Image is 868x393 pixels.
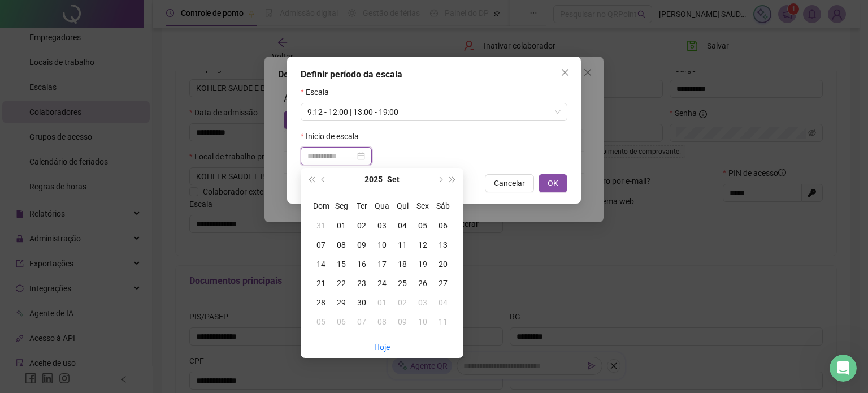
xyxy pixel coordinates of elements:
[372,274,392,293] td: 2025-09-24
[413,239,433,251] div: 12
[372,254,392,274] td: 2025-09-17
[392,216,413,235] td: 2025-09-04
[351,312,372,331] td: 2025-10-07
[446,168,459,191] button: super-next-year
[351,216,372,235] td: 2025-09-02
[351,296,372,309] div: 30
[331,216,351,235] td: 2025-09-01
[372,235,392,254] td: 2025-09-10
[372,239,392,251] div: 10
[413,258,433,270] div: 19
[485,174,534,192] button: Cancelar
[311,293,331,312] td: 2025-09-28
[392,196,413,216] th: Qui
[331,219,351,232] div: 01
[830,355,857,382] iframe: Intercom live chat
[307,103,561,120] span: 9:12 - 12:00 | 13:00 - 19:00
[331,274,351,293] td: 2025-09-22
[311,296,331,309] div: 28
[556,63,574,81] button: Close
[374,343,390,352] a: Hoje
[351,274,372,293] td: 2025-09-23
[351,219,372,232] div: 02
[331,239,351,251] div: 08
[548,177,558,189] span: OK
[311,219,331,232] div: 31
[311,235,331,254] td: 2025-09-07
[433,239,453,251] div: 13
[413,196,433,216] th: Sex
[433,219,453,232] div: 06
[331,254,351,274] td: 2025-09-15
[331,293,351,312] td: 2025-09-29
[392,235,413,254] td: 2025-09-11
[331,235,351,254] td: 2025-09-08
[351,239,372,251] div: 09
[372,216,392,235] td: 2025-09-03
[539,174,567,192] button: OK
[433,216,453,235] td: 2025-09-06
[433,274,453,293] td: 2025-09-27
[433,196,453,216] th: Sáb
[311,277,331,290] div: 21
[331,196,351,216] th: Seg
[413,216,433,235] td: 2025-09-05
[413,274,433,293] td: 2025-09-26
[372,293,392,312] td: 2025-10-01
[351,293,372,312] td: 2025-09-30
[372,312,392,331] td: 2025-10-08
[318,168,330,191] button: prev-year
[392,277,413,290] div: 25
[392,258,413,270] div: 18
[364,168,383,191] button: year panel
[372,196,392,216] th: Qua
[351,277,372,290] div: 23
[413,219,433,232] div: 05
[433,258,453,270] div: 20
[413,296,433,309] div: 03
[433,235,453,254] td: 2025-09-13
[372,277,392,290] div: 24
[392,296,413,309] div: 02
[311,258,331,270] div: 14
[392,219,413,232] div: 04
[372,296,392,309] div: 01
[372,316,392,328] div: 08
[433,316,453,328] div: 11
[351,196,372,216] th: Ter
[387,168,400,191] button: month panel
[372,258,392,270] div: 17
[433,254,453,274] td: 2025-09-20
[392,239,413,251] div: 11
[413,254,433,274] td: 2025-09-19
[331,258,351,270] div: 15
[392,254,413,274] td: 2025-09-18
[331,312,351,331] td: 2025-10-06
[311,312,331,331] td: 2025-10-05
[311,216,331,235] td: 2025-08-31
[561,68,570,77] span: close
[311,274,331,293] td: 2025-09-21
[331,277,351,290] div: 22
[305,168,318,191] button: super-prev-year
[351,254,372,274] td: 2025-09-16
[413,316,433,328] div: 10
[301,68,567,81] div: Definir período da escala
[351,258,372,270] div: 16
[494,177,525,189] span: Cancelar
[351,316,372,328] div: 07
[433,312,453,331] td: 2025-10-11
[351,235,372,254] td: 2025-09-09
[413,312,433,331] td: 2025-10-10
[413,277,433,290] div: 26
[392,293,413,312] td: 2025-10-02
[301,86,336,98] label: Escala
[433,296,453,309] div: 04
[392,316,413,328] div: 09
[311,196,331,216] th: Dom
[413,235,433,254] td: 2025-09-12
[392,312,413,331] td: 2025-10-09
[311,254,331,274] td: 2025-09-14
[433,168,446,191] button: next-year
[331,316,351,328] div: 06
